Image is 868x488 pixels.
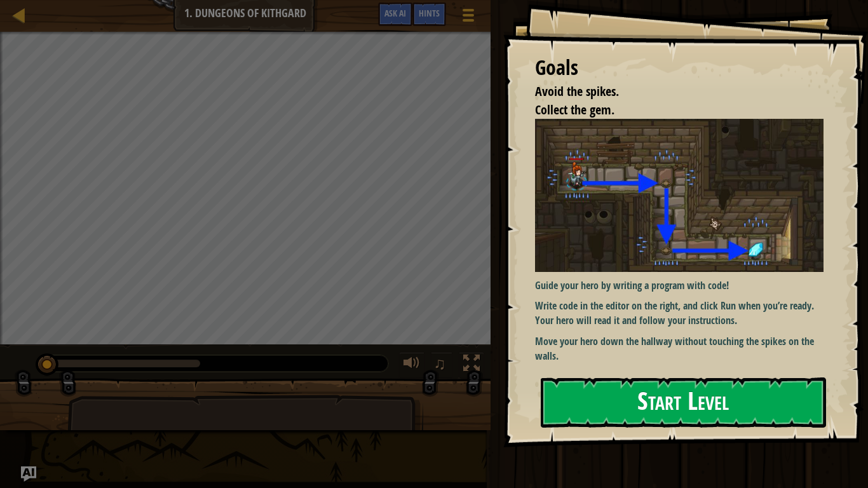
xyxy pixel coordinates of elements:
[535,119,833,271] img: Dungeons of kithgard
[378,3,412,26] button: Ask AI
[519,101,820,119] li: Collect the gem.
[535,334,833,363] p: Move your hero down the hallway without touching the spikes on the walls.
[535,101,614,118] span: Collect the gem.
[535,53,824,83] div: Goals
[21,466,36,482] button: Ask AI
[399,352,424,378] button: Adjust volume
[431,352,452,378] button: ♫
[519,83,820,101] li: Avoid the spikes.
[459,352,484,378] button: Toggle fullscreen
[419,7,440,19] span: Hints
[541,377,826,428] button: Start Level
[384,7,406,19] span: Ask AI
[535,83,619,100] span: Avoid the spikes.
[535,299,833,328] p: Write code in the editor on the right, and click Run when you’re ready. Your hero will read it an...
[433,354,446,373] span: ♫
[452,3,484,32] button: Show game menu
[535,278,833,293] p: Guide your hero by writing a program with code!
